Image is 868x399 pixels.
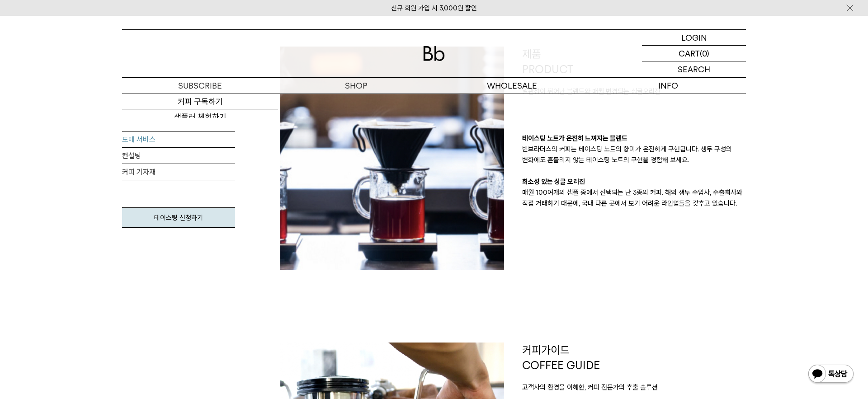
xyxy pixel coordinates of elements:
a: 테이스팅 신청하기 [122,207,235,228]
p: WHOLESALE [434,78,590,94]
a: 신규 회원 가입 시 3,000원 할인 [391,4,477,12]
a: 도매 서비스 [122,131,235,148]
p: SEARCH [678,61,710,77]
p: 커피가이드 COFFEE GUIDE [522,343,746,373]
p: CART [679,46,700,61]
a: 커피 구독하기 [122,94,278,109]
p: LOGIN [681,30,707,45]
p: (0) [700,46,709,61]
a: SUBSCRIBE [122,78,278,94]
p: INFO [590,78,746,94]
img: 카카오톡 채널 1:1 채팅 버튼 [807,364,854,385]
a: LOGIN [642,30,746,46]
a: 커피 기자재 [122,164,235,180]
p: 매월 100여개의 샘플 중에서 선택되는 단 3종의 커피. 해외 생두 수입사, 수출회사와 직접 거래하기 때문에, 국내 다른 곳에서 보기 어려운 라인업들을 갖추고 있습니다. [522,187,746,209]
a: SHOP [278,78,434,94]
a: CART (0) [642,46,746,61]
p: 테이스팅 노트가 온전히 느껴지는 블렌드 [522,133,746,144]
img: 로고 [423,46,445,61]
a: 컨설팅 [122,148,235,164]
p: 빈브라더스의 커피는 테이스팅 노트의 향미가 온전하게 구현됩니다. 생두 구성의 변화에도 흔들리지 않는 테이스팅 노트의 구현을 경험해 보세요. [522,144,746,165]
p: 희소성 있는 싱글 오리진 [522,176,746,187]
p: 고객사의 환경을 이해한, 커피 전문가의 추출 솔루션 [522,382,746,393]
a: 샘플러 체험하기 [122,109,278,125]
